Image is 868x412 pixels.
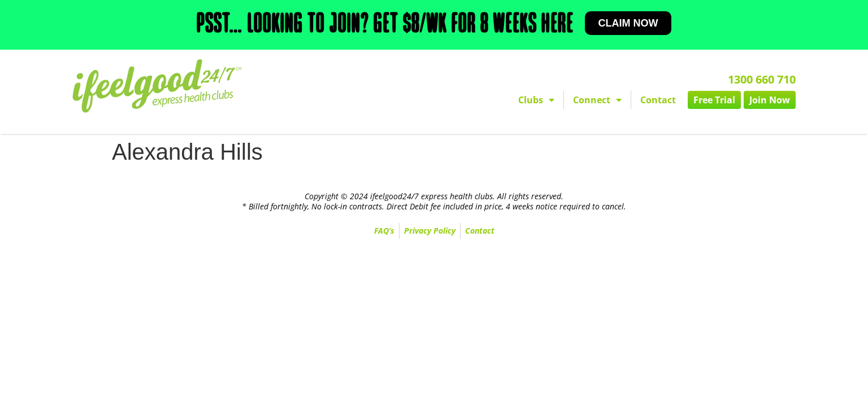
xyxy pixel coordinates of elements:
[72,223,796,239] nav: Menu
[744,91,796,109] a: Join Now
[598,18,658,28] span: Claim now
[585,11,672,35] a: Claim now
[370,223,399,239] a: FAQ’s
[728,72,796,87] a: 1300 660 710
[631,91,685,109] a: Contact
[329,91,796,109] nav: Menu
[688,91,741,109] a: Free Trial
[564,91,631,109] a: Connect
[197,11,574,38] h2: Psst… Looking to join? Get $8/wk for 8 weeks here
[72,191,796,212] h2: Copyright © 2024 ifeelgood24/7 express health clubs. All rights reserved. * Billed fortnightly, N...
[400,223,460,239] a: Privacy Policy
[509,91,563,109] a: Clubs
[112,138,756,165] h1: Alexandra Hills
[461,223,499,239] a: Contact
